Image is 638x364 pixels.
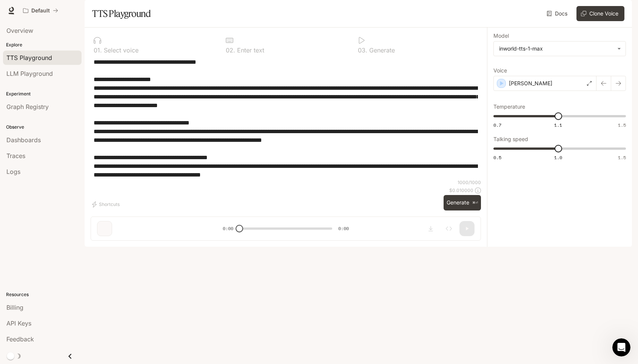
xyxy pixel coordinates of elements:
[618,122,626,128] span: 1.5
[499,45,613,52] div: inworld-tts-1-max
[545,6,570,21] a: Docs
[493,137,528,142] p: Talking speed
[493,122,501,128] span: 0.7
[554,122,562,128] span: 1.1
[494,41,626,56] div: inworld-tts-1-max
[226,47,235,53] p: 0 2 .
[618,154,626,161] span: 1.5
[31,8,50,14] p: Default
[612,338,630,356] iframe: Intercom live chat
[493,68,507,73] p: Voice
[94,47,102,53] p: 0 1 .
[554,154,562,161] span: 1.0
[20,3,62,18] button: All workspaces
[91,198,123,210] button: Shortcuts
[576,6,624,21] button: Clone Voice
[449,187,473,194] p: $ 0.010000
[235,47,264,53] p: Enter text
[444,195,481,210] button: Generate⌘⏎
[472,201,478,205] p: ⌘⏎
[92,6,151,21] h1: TTS Playground
[358,47,367,53] p: 0 3 .
[367,47,395,53] p: Generate
[493,33,509,38] p: Model
[493,104,525,109] p: Temperature
[458,179,481,186] p: 1000 / 1000
[493,154,501,161] span: 0.5
[102,47,139,53] p: Select voice
[509,80,552,87] p: [PERSON_NAME]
